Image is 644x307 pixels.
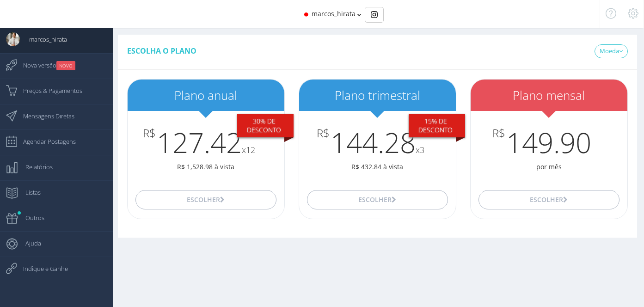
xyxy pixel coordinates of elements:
[6,32,20,46] img: User Image
[16,206,44,229] span: Outros
[416,144,424,155] small: x3
[14,79,82,102] span: Preços & Pagamentos
[242,144,255,155] small: x12
[317,127,330,139] span: R$
[135,190,276,209] button: Escolher
[471,127,627,158] h3: 149.90
[14,130,76,153] span: Agendar Postagens
[299,127,456,158] h3: 144.28
[312,9,356,18] span: marcos_hirata
[237,114,294,138] div: 30% De desconto
[128,89,284,102] h2: Plano anual
[127,46,196,56] span: Escolha o plano
[471,162,627,172] p: por mês
[307,190,448,209] button: Escolher
[595,44,628,58] a: Moeda
[14,257,68,280] span: Indique e Ganhe
[409,114,465,138] div: 15% De desconto
[56,61,75,70] small: NOVO
[478,190,619,209] button: Escolher
[365,7,384,23] div: Basic example
[14,54,75,77] span: Nova versão
[143,127,156,139] span: R$
[128,162,284,172] p: R$ 1,528.98 à vista
[16,155,53,178] span: Relatórios
[492,127,505,139] span: R$
[14,104,74,128] span: Mensagens Diretas
[16,181,41,204] span: Listas
[16,232,41,255] span: Ajuda
[572,279,635,302] iframe: Abre um widget para que você possa encontrar mais informações
[128,127,284,158] h3: 127.42
[371,11,378,18] img: Instagram_simple_icon.svg
[20,28,67,51] span: marcos_hirata
[299,162,456,172] p: R$ 432.84 à vista
[299,89,456,102] h2: Plano trimestral
[471,89,627,102] h2: Plano mensal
